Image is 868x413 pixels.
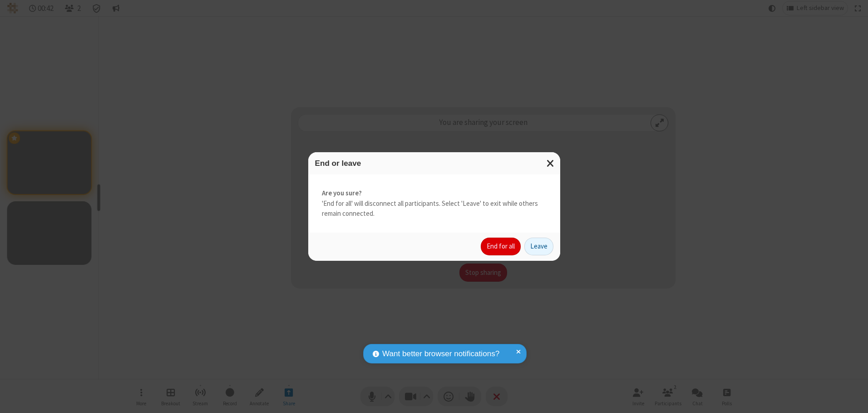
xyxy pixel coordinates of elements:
[481,238,521,256] button: End for all
[322,188,547,199] strong: Are you sure?
[541,152,560,174] button: Close modal
[382,348,499,360] span: Want better browser notifications?
[524,238,553,256] button: Leave
[315,159,553,168] h3: End or leave
[308,174,560,233] div: 'End for all' will disconnect all participants. Select 'Leave' to exit while others remain connec...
